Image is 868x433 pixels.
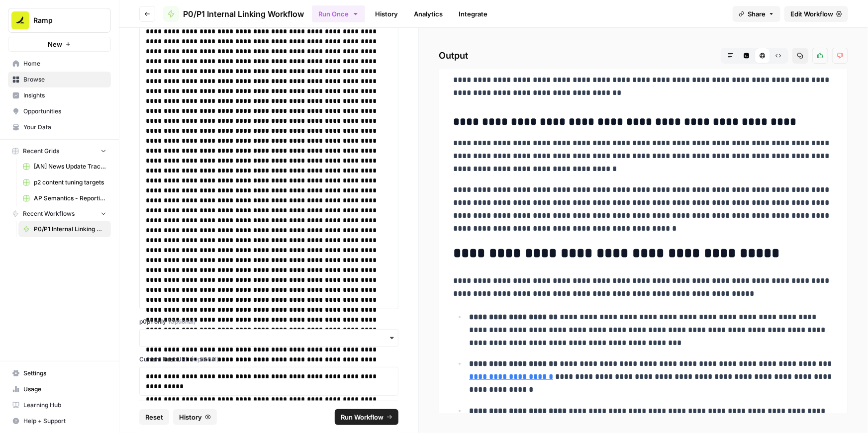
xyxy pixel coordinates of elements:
span: New [48,39,62,49]
button: Recent Workflows [8,206,111,221]
span: Your Data [23,123,106,132]
a: AP Semantics - Reporting [18,190,111,206]
a: Edit Workflow [784,6,848,22]
button: Run Once [312,5,365,22]
img: Ramp Logo [11,11,29,29]
button: Help + Support [8,413,111,429]
label: p0p1 only [139,317,398,326]
a: P0/P1 Internal Linking Workflow [18,221,111,237]
span: Ramp [33,15,94,25]
button: Workspace: Ramp [8,8,111,33]
span: Help + Support [23,417,106,426]
a: History [369,6,404,22]
a: Learning Hub [8,397,111,413]
span: Learning Hub [23,401,106,410]
a: [AN] News Update Tracker [18,159,111,174]
button: Run Workflow [335,409,398,425]
span: Recent Grids [23,147,59,156]
a: Usage [8,381,111,397]
span: Edit Workflow [790,9,833,19]
a: p2 content tuning targets [18,174,111,190]
span: p2 content tuning targets [34,178,106,187]
a: Browse [8,72,111,87]
label: Current Post URL [139,355,398,364]
a: Analytics [408,6,449,22]
a: Opportunities [8,103,111,119]
span: P0/P1 Internal Linking Workflow [183,8,304,20]
span: AP Semantics - Reporting [34,194,106,203]
span: Recent Workflows [23,209,75,218]
a: P0/P1 Internal Linking Workflow [163,6,304,22]
span: Reset [145,412,163,422]
a: Settings [8,365,111,381]
a: Your Data [8,119,111,135]
button: History [173,409,217,425]
h2: Output [439,48,848,64]
span: Settings [23,369,106,378]
button: Recent Grids [8,144,111,159]
button: New [8,37,111,52]
span: Home [23,59,106,68]
span: Share [748,9,766,19]
span: Usage [23,385,106,394]
span: Opportunities [23,107,106,116]
a: Insights [8,87,111,103]
button: Share [733,6,780,22]
span: (Optional) [191,355,218,364]
span: P0/P1 Internal Linking Workflow [34,225,106,234]
span: History [179,412,202,422]
p: Enter the URL of the current blog post to prevent self-linking (optional) [139,400,398,410]
a: Home [8,56,111,72]
span: Insights [23,91,106,100]
a: Integrate [453,6,493,22]
button: Reset [139,409,169,425]
span: (Optional) [168,317,195,326]
span: Run Workflow [341,412,384,422]
span: [AN] News Update Tracker [34,162,106,171]
span: Browse [23,75,106,84]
